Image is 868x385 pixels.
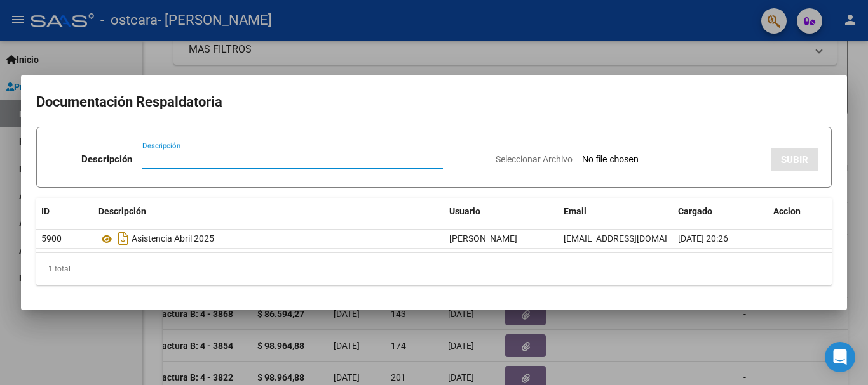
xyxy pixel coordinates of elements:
[41,233,62,244] span: 5900
[773,206,801,216] span: Accion
[673,198,768,225] datatable-header-cell: Cargado
[81,152,132,167] p: Descripción
[98,228,439,249] div: Asistencia Abril 2025
[449,233,517,244] span: [PERSON_NAME]
[93,198,444,225] datatable-header-cell: Descripción
[564,233,705,244] span: [EMAIL_ADDRESS][DOMAIN_NAME]
[496,154,573,164] span: Seleccionar Archivo
[41,206,50,216] span: ID
[771,148,818,171] button: SUBIR
[444,198,559,225] datatable-header-cell: Usuario
[36,253,832,285] div: 1 total
[36,90,832,114] h2: Documentación Respaldatoria
[36,198,93,225] datatable-header-cell: ID
[678,206,712,216] span: Cargado
[449,206,480,216] span: Usuario
[825,342,855,372] div: Open Intercom Messenger
[678,233,728,244] span: [DATE] 20:26
[559,198,673,225] datatable-header-cell: Email
[115,228,132,249] i: Descargar documento
[768,198,832,225] datatable-header-cell: Accion
[98,206,146,216] span: Descripción
[564,206,587,216] span: Email
[781,154,808,166] span: SUBIR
